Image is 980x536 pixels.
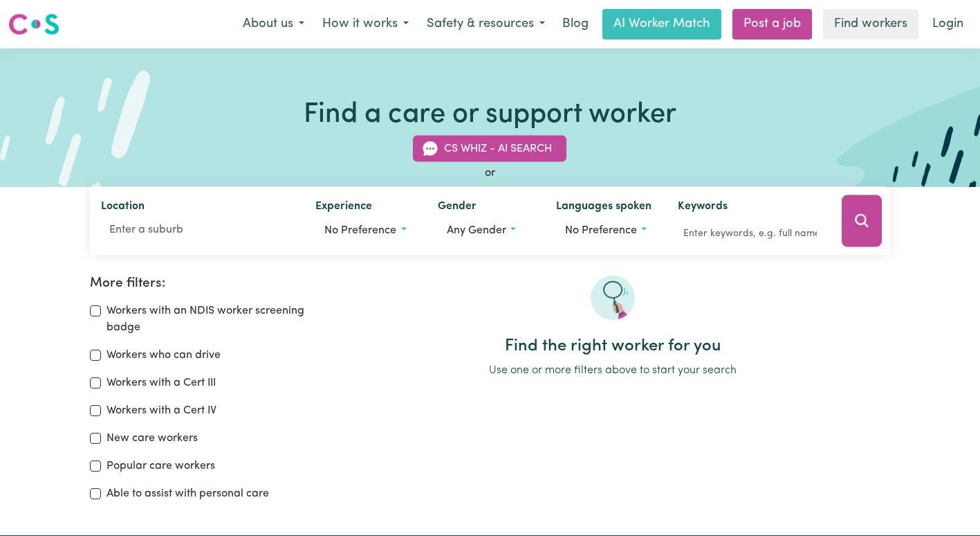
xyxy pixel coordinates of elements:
button: CS Whiz - AI Search [413,136,566,162]
h2: More filters: [90,276,318,292]
div: or [90,165,890,181]
a: AI Worker Match [602,9,721,39]
label: Experience [315,198,372,217]
label: Gender [438,198,477,217]
span: Any gender [447,225,506,236]
button: About us [234,10,313,39]
a: Find workers [823,9,918,39]
a: Careseekers logo [8,8,59,40]
label: New care workers [107,430,198,447]
label: Workers with a Cert III [107,375,216,391]
a: Login [924,9,972,39]
button: How it works [313,10,418,39]
button: Worker experience options [315,217,415,244]
label: Popular care workers [107,458,215,474]
label: Able to assist with personal care [107,485,269,502]
input: Enter keywords, e.g. full name, interests [678,223,822,244]
label: Workers with an NDIS worker screening badge [107,303,318,336]
img: Careseekers logo [8,12,59,37]
button: Search [842,195,882,247]
label: Keywords [678,198,728,217]
span: No preference [324,225,396,236]
h1: Find a care or support worker [304,98,676,132]
label: Workers with a Cert IV [107,402,216,419]
input: Enter a suburb [101,217,293,242]
a: Blog [554,9,597,39]
h2: Find the right worker for you [335,337,890,357]
label: Workers who can drive [107,347,221,364]
button: Safety & resources [418,10,554,39]
label: Languages spoken [556,198,651,217]
button: Worker language preferences [556,217,656,244]
p: Use one or more filters above to start your search [335,362,890,379]
span: No preference [565,225,637,236]
a: Post a job [732,9,812,39]
button: Worker gender preference [438,217,534,244]
label: Location [101,198,145,217]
